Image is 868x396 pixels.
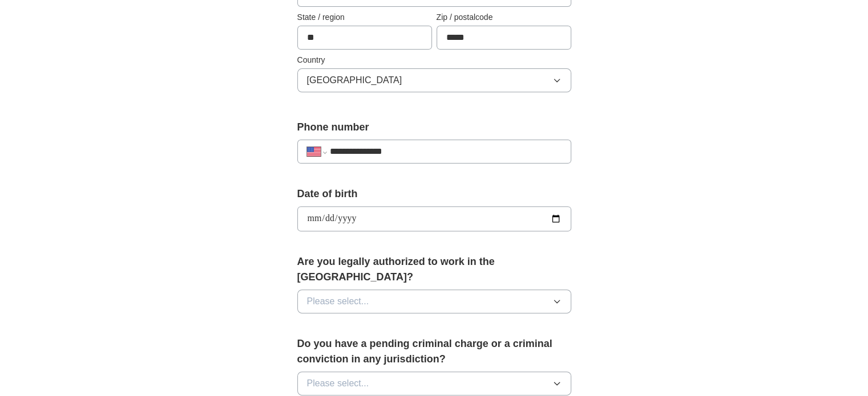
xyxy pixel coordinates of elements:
[307,295,369,308] span: Please select...
[297,120,571,135] label: Phone number
[297,289,571,313] button: Please select...
[297,371,571,395] button: Please select...
[297,336,571,367] label: Do you have a pending criminal charge or a criminal conviction in any jurisdiction?
[297,54,571,66] label: Country
[297,186,571,202] label: Date of birth
[297,11,432,23] label: State / region
[307,74,402,87] span: [GEOGRAPHIC_DATA]
[437,11,571,23] label: Zip / postalcode
[297,68,571,92] button: [GEOGRAPHIC_DATA]
[297,254,571,285] label: Are you legally authorized to work in the [GEOGRAPHIC_DATA]?
[307,377,369,390] span: Please select...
